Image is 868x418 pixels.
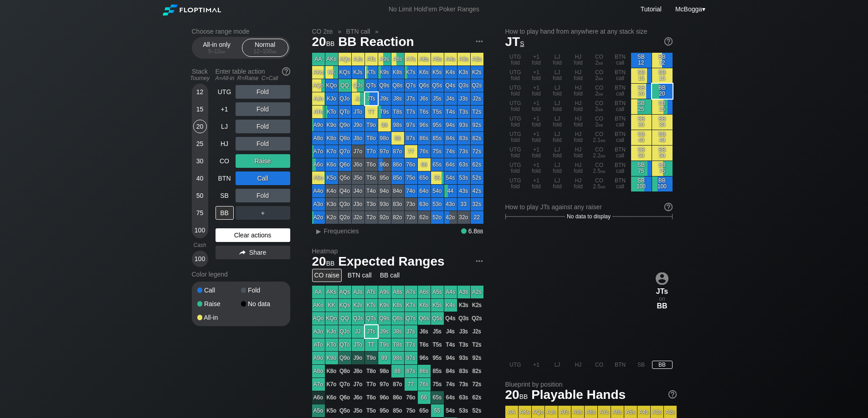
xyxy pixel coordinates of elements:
[631,176,652,191] div: SB 100
[405,158,417,171] div: 76o
[405,119,417,131] div: 97s
[216,102,234,116] div: +1
[325,53,338,65] div: AKs
[589,84,610,99] div: CO 2
[598,75,603,81] span: bb
[378,119,391,131] div: 99
[391,92,404,105] div: J8s
[444,92,457,105] div: J4s
[457,198,470,211] div: 33
[444,132,457,145] div: 84s
[325,145,338,158] div: K7o
[431,66,444,79] div: K5s
[405,106,417,118] div: T7s
[457,119,470,131] div: 93s
[236,85,290,99] div: Fold
[652,99,673,114] div: BB 25
[431,92,444,105] div: J5s
[610,53,631,68] div: BTN call
[568,146,589,161] div: HJ fold
[239,250,246,255] img: share.864f2f62.svg
[631,53,652,68] div: SB 12
[471,185,483,197] div: 42s
[378,198,391,211] div: 93o
[547,176,568,191] div: LJ fold
[505,161,526,176] div: UTG fold
[339,132,351,145] div: Q8o
[378,92,391,105] div: J9s
[312,185,325,197] div: A4o
[405,79,417,92] div: Q7s
[431,145,444,158] div: 75s
[444,79,457,92] div: Q4s
[601,137,606,143] span: bb
[652,130,673,145] div: BB 40
[365,66,378,79] div: KTs
[431,198,444,211] div: 53o
[631,68,652,83] div: SB 15
[418,198,431,211] div: 63o
[365,171,378,184] div: T5o
[333,28,346,35] span: »
[378,171,391,184] div: 95o
[352,106,365,118] div: JTo
[547,84,568,99] div: LJ fold
[589,176,610,191] div: CO 2.5
[312,53,325,65] div: AA
[236,102,290,116] div: Fold
[457,92,470,105] div: J3s
[457,53,470,65] div: A3s
[311,35,336,50] span: 20
[236,171,290,185] div: Call
[339,92,351,105] div: QJo
[431,119,444,131] div: 95s
[471,119,483,131] div: 92s
[312,198,325,211] div: A3o
[312,119,325,131] div: A9o
[325,66,338,79] div: KK
[339,119,351,131] div: Q9o
[312,145,325,158] div: A7o
[471,79,483,92] div: Q2s
[431,171,444,184] div: 55
[601,152,606,159] span: bb
[352,79,365,92] div: QJs
[391,106,404,118] div: T8s
[568,161,589,176] div: HJ fold
[378,66,391,79] div: K9s
[418,171,431,184] div: 65o
[457,79,470,92] div: Q3s
[216,154,234,168] div: CO
[568,99,589,114] div: HJ fold
[547,146,568,161] div: LJ fold
[352,171,365,184] div: J5o
[378,53,391,65] div: A9s
[418,145,431,158] div: 76s
[236,189,290,202] div: Fold
[391,198,404,211] div: 83o
[444,106,457,118] div: T4s
[391,145,404,158] div: 87o
[375,5,493,15] div: No Limit Hold’em Poker Ranges
[188,64,212,85] div: Stack
[505,176,526,191] div: UTG fold
[272,48,277,55] span: bb
[589,68,610,83] div: CO 2
[198,48,236,55] div: 5 – 12
[339,106,351,118] div: QTo
[391,79,404,92] div: Q8s
[471,145,483,158] div: 72s
[474,256,484,266] img: ellipsis.fd386fe8.svg
[193,137,207,151] div: 25
[431,79,444,92] div: Q5s
[193,206,207,220] div: 75
[675,5,702,13] span: McBogga
[610,161,631,176] div: BTN call
[568,130,589,145] div: HJ fold
[568,115,589,130] div: HJ fold
[339,79,351,92] div: QQ
[418,119,431,131] div: 96s
[471,92,483,105] div: J2s
[312,158,325,171] div: A6o
[365,198,378,211] div: T3o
